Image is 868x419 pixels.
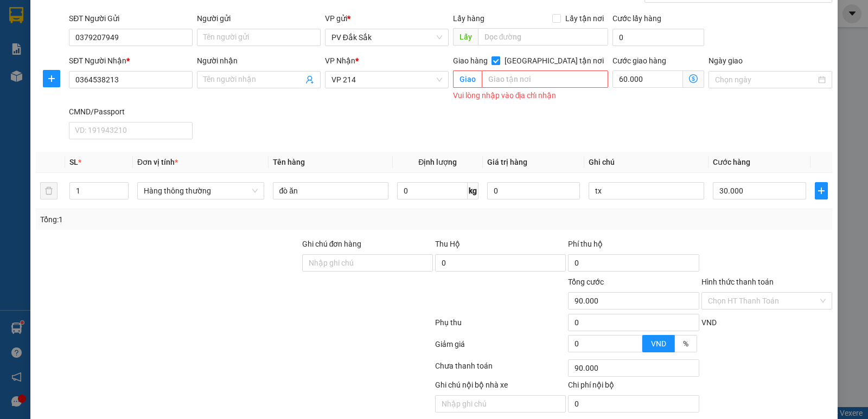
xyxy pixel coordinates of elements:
label: Ghi chú đơn hàng [302,240,362,248]
span: % [683,339,688,348]
div: Phụ thu [434,317,567,336]
span: Cước hàng [713,158,750,166]
span: Lấy tận nơi [561,12,608,24]
span: user-add [305,75,314,84]
div: Chưa thanh toán [434,360,567,379]
span: Lấy hàng [453,14,484,23]
span: plus [43,74,60,83]
span: Lấy [453,28,478,46]
div: Tổng: 1 [40,214,336,225]
span: Giá trị hàng [487,158,527,166]
span: Hàng thông thường [144,183,258,199]
label: Hình thức thanh toán [701,278,774,286]
span: Giao [453,70,482,88]
div: Ghi chú nội bộ nhà xe [435,379,566,395]
button: delete [40,182,58,199]
input: 0 [487,182,580,199]
span: dollar-circle [689,74,698,83]
span: kg [468,182,478,199]
span: Thu Hộ [435,240,460,248]
div: Chi phí nội bộ [568,379,699,395]
div: Giảm giá [434,338,567,357]
th: Ghi chú [584,152,709,173]
button: plus [815,182,828,199]
span: VP Nhận [325,56,355,65]
input: Dọc đường [478,28,609,46]
input: Cước giao hàng [612,70,683,88]
span: [GEOGRAPHIC_DATA] tận nơi [500,55,608,67]
span: plus [815,186,827,195]
div: Vui lòng nhập vào địa chỉ nhận [453,89,609,102]
div: Phí thu hộ [568,238,699,254]
button: plus [43,70,60,87]
div: VP gửi [325,12,449,24]
input: Cước lấy hàng [612,29,704,46]
span: Giao hàng [453,56,488,65]
span: Định lượng [418,158,457,166]
label: Cước giao hàng [612,56,666,65]
span: Đơn vị tính [137,158,178,166]
span: SL [69,158,78,166]
input: Ngày giao [715,74,816,86]
div: SĐT Người Nhận [69,55,193,67]
input: Giao tận nơi [482,70,609,88]
input: Ghi Chú [589,182,704,199]
label: Ngày giao [709,56,743,65]
span: VND [651,339,666,348]
div: SĐT Người Gửi [69,12,193,24]
div: Người nhận [197,55,321,67]
input: VD: Bàn, Ghế [273,182,388,199]
input: Ghi chú đơn hàng [302,254,433,272]
div: CMND/Passport [69,106,193,118]
span: Tổng cước [568,278,604,286]
span: VP 214 [331,72,442,88]
span: Tên hàng [273,158,305,166]
input: Nhập ghi chú [435,395,566,412]
label: Cước lấy hàng [612,14,661,23]
span: VND [701,318,717,327]
span: PV Đắk Sắk [331,29,442,46]
div: Người gửi [197,12,321,24]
